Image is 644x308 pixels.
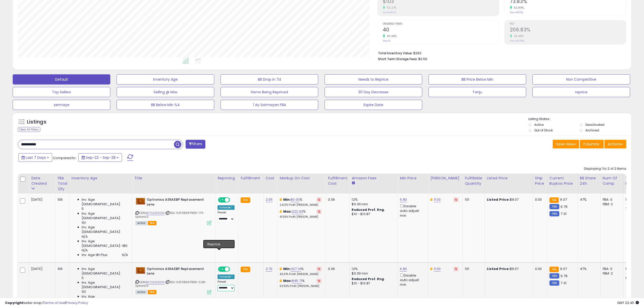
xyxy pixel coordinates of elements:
p: 53.82% Profit [PERSON_NAME] [280,284,322,288]
button: Last 7 Days [18,153,52,162]
small: Prev: $48.33 [383,11,396,14]
h2: 206.83% [510,27,626,34]
div: FBA: 0 [603,197,619,202]
div: [DATE] [31,267,51,271]
button: 30 Day Decrease [325,87,422,97]
div: FBA: 0 [603,267,619,271]
a: 2.05 [266,197,273,202]
th: The percentage added to the cost of goods (COGS) that forms the calculator for Min & Max prices. [278,174,326,194]
label: Archived [585,128,599,132]
span: 101 [82,220,86,225]
small: FBA [241,267,250,272]
div: FBA Total Qty [58,176,67,192]
button: Selling @ Max [117,87,214,97]
small: FBM [549,211,559,216]
a: Terms of Use [43,300,65,305]
a: 6.80 [400,266,407,271]
a: 427.14 [291,266,301,271]
a: 11.00 [434,197,441,202]
div: Preset: [218,211,235,222]
span: 9.07 [560,197,567,202]
button: Filters [186,140,205,149]
span: 6.79 [561,204,567,209]
small: FBA [549,267,559,272]
div: $9.07 [487,197,529,202]
b: Total Inventory Value: [378,51,413,55]
span: FBA [148,290,156,294]
button: Actions [604,140,626,148]
small: Amazon Fees. [352,181,355,185]
span: 6.79 [561,273,567,278]
label: Deactivated [585,123,604,127]
small: 26.46% [512,34,524,38]
button: BB Below Min %4 [117,100,214,110]
div: 12% [352,267,394,271]
button: Top Sellers [13,87,110,97]
div: % [280,209,322,219]
a: 80.00 [291,197,300,202]
b: Reduced Prof. Rng. [352,277,385,281]
small: FBM [549,273,559,279]
button: Items Being Repriced [221,87,318,97]
div: Displaying 1 to 2 of 2 items [584,166,626,171]
div: $10 - $10.87 [352,212,394,216]
a: 0.70 [266,266,273,271]
small: FBA [241,197,250,203]
div: 0.00 [535,267,543,271]
span: 2025-10-6 22:45 GMT [617,300,639,305]
b: Reduced Prof. Rng. [352,208,385,212]
a: B07LG2HDDH [146,280,165,284]
button: Needs to Reprice [325,74,422,84]
span: All listings currently available for purchase on Amazon [135,290,147,294]
small: 112.27% [385,6,397,10]
div: [PERSON_NAME] [430,176,460,181]
small: 90.48% [385,34,397,38]
div: Fulfillable Quantity [465,176,482,186]
small: FBM [549,280,559,286]
div: Disable auto adjust min [400,272,424,287]
div: Amazon Fees [352,176,396,181]
div: ASIN: [135,197,211,225]
span: Inv. Age [DEMOGRAPHIC_DATA]: [82,294,128,303]
span: Inv. Age 181 Plus: [82,253,108,257]
div: 47% [580,267,597,271]
small: Prev: 21 [383,39,390,42]
div: $0.30 min [352,271,394,276]
div: % [280,279,322,288]
a: B07LG2HDDH [146,211,165,215]
small: FBA [549,197,559,203]
button: Save View [553,140,579,148]
h2: 40 [383,27,499,34]
label: Out of Stock [534,128,553,132]
span: Ordered Items [383,23,499,25]
button: Non Competitive [532,74,630,84]
div: 3.06 [328,197,346,202]
p: 41.55% Profit [PERSON_NAME] [280,215,322,219]
span: Sep-22 - Sep-28 [86,155,116,160]
span: Inv. Age [DEMOGRAPHIC_DATA]: [82,211,128,220]
small: Prev: 48.29% [510,11,523,14]
div: Follow BB * [218,205,235,210]
div: ASIN: [135,267,211,294]
button: Sep-22 - Sep-28 [78,153,122,162]
span: OFF [229,267,237,271]
div: $0.30 min [352,202,394,207]
span: N/A [122,253,128,257]
div: Listed Price [487,176,531,181]
div: 101 [465,267,480,271]
a: Privacy Policy [66,300,88,305]
div: % [280,197,322,207]
button: Default [13,74,110,84]
div: 106 [58,197,65,202]
div: 106 [58,267,65,271]
div: 3.06 [328,267,346,271]
div: Ship Price [535,176,545,186]
div: [DATE] [31,197,51,202]
button: BB Price Below Min [428,74,526,84]
div: 12% [352,197,394,202]
span: $0.56 [418,57,427,61]
small: 52.89% [512,6,524,10]
b: Min: [283,197,291,202]
button: Columns [580,140,604,148]
div: % [280,267,322,276]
